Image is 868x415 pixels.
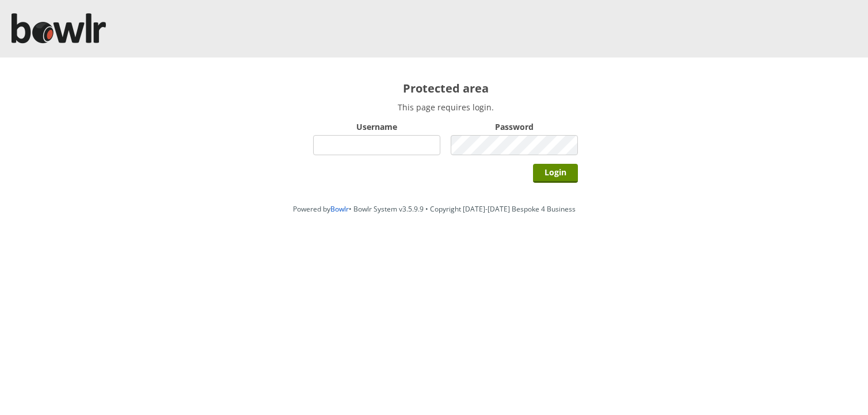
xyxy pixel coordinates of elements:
[293,204,576,214] span: Powered by • Bowlr System v3.5.9.9 • Copyright [DATE]-[DATE] Bespoke 4 Business
[313,80,578,96] h2: Protected area
[330,204,349,214] a: Bowlr
[451,121,578,132] label: Password
[533,164,578,183] input: Login
[313,121,440,132] label: Username
[313,102,578,113] p: This page requires login.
